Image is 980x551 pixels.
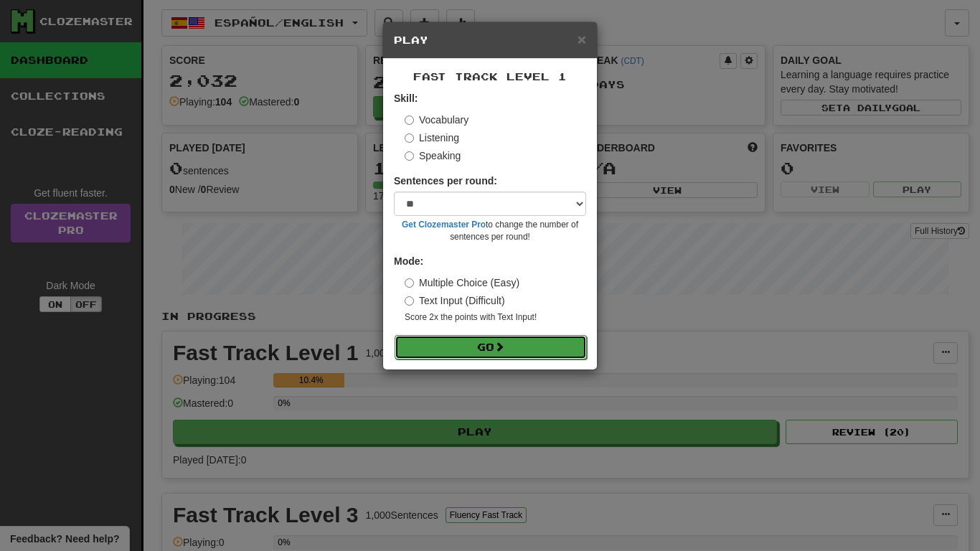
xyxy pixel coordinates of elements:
button: Close [578,32,586,47]
input: Text Input (Difficult) [405,296,414,306]
label: Speaking [405,149,461,163]
strong: Skill: [394,93,418,104]
label: Sentences per round: [394,174,497,188]
a: Get Clozemaster Pro [402,220,486,230]
small: to change the number of sentences per round! [394,219,586,243]
label: Vocabulary [405,113,468,127]
label: Text Input (Difficult) [405,293,505,308]
small: Score 2x the points with Text Input ! [405,311,586,324]
span: × [578,31,586,47]
label: Multiple Choice (Easy) [405,275,519,290]
input: Speaking [405,151,414,161]
button: Go [395,335,587,359]
span: Fast Track Level 1 [413,70,567,83]
input: Vocabulary [405,116,414,125]
h5: Play [394,33,586,47]
input: Listening [405,133,414,143]
input: Multiple Choice (Easy) [405,278,414,288]
label: Listening [405,131,459,145]
strong: Mode: [394,255,423,267]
